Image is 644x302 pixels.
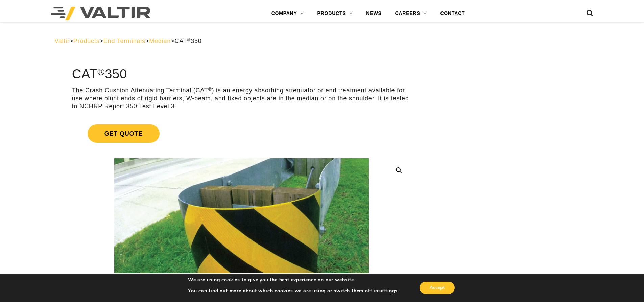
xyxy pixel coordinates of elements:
[311,7,360,20] a: PRODUCTS
[54,37,590,45] div: > > > >
[188,288,399,294] p: You can find out more about which cookies we are using or switch them off in .
[103,38,145,44] a: End Terminals
[54,38,69,44] a: Valtir
[73,38,99,44] a: Products
[72,116,411,151] a: Get Quote
[208,87,212,92] sup: ®
[149,38,171,44] a: Median
[188,277,399,283] p: We are using cookies to give you the best experience on our website.
[88,124,160,143] span: Get Quote
[51,7,150,20] img: Valtir
[359,7,388,20] a: NEWS
[378,288,398,294] button: settings
[72,67,411,82] h1: CAT 350
[388,7,434,20] a: CAREERS
[420,282,455,294] button: Accept
[72,87,411,110] p: The Crash Cushion Attenuating Terminal (CAT ) is an energy absorbing attenuator or end treatment ...
[433,7,472,20] a: CONTACT
[187,37,191,42] sup: ®
[174,38,201,44] span: CAT 350
[265,7,311,20] a: COMPANY
[97,66,105,77] sup: ®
